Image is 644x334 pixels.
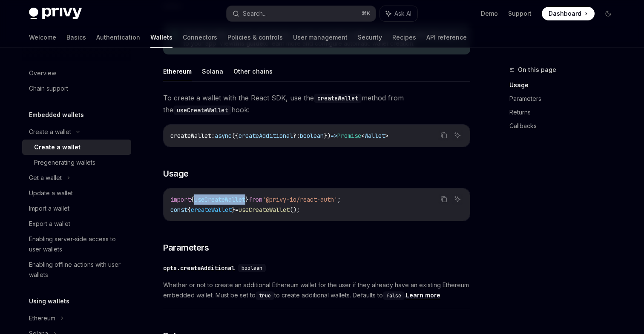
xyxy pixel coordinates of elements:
button: Search...⌘K [227,6,376,21]
a: Wallets [150,27,172,48]
a: API reference [426,27,467,48]
span: Ask AI [394,9,411,18]
span: { [187,206,191,214]
div: Export a wallet [29,219,70,229]
span: boolean [300,132,324,140]
div: Search... [243,9,267,19]
span: }) [324,132,331,140]
a: Update a wallet [22,186,131,201]
code: true [256,291,274,300]
a: Authentication [96,27,140,48]
span: Promise [337,132,361,140]
a: Export a wallet [22,216,131,231]
code: false [383,291,405,300]
div: Ethereum [29,313,55,323]
a: Import a wallet [22,201,131,216]
span: To create a wallet with the React SDK, use the method from the hook: [163,92,470,116]
a: Callbacks [509,119,622,133]
span: On this page [518,65,556,75]
a: Security [358,27,382,48]
a: Enabling offline actions with user wallets [22,257,131,283]
div: Update a wallet [29,188,73,198]
a: Policies & controls [227,27,283,48]
a: Chain support [22,81,131,96]
span: '@privy-io/react-auth' [262,196,337,203]
span: = [235,206,239,214]
div: Import a wallet [29,203,69,214]
span: > [385,132,388,140]
h5: Using wallets [29,296,69,306]
h5: Embedded wallets [29,110,84,120]
span: createAdditional [239,132,293,140]
span: Dashboard [549,9,581,18]
a: Recipes [392,27,416,48]
span: ⌘ K [362,10,371,17]
button: Other chains [233,61,273,81]
span: Parameters [163,242,209,254]
span: Usage [163,168,189,180]
span: } [245,196,249,203]
a: Returns [509,106,622,119]
div: Enabling server-side access to user wallets [29,234,126,254]
a: Welcome [29,27,56,48]
button: Copy the contents from the code block [438,130,449,141]
span: ({ [232,132,239,140]
span: createWallet [191,206,232,214]
span: : [211,132,215,140]
span: Wallet [365,132,385,140]
span: useCreateWallet [239,206,290,214]
span: const [170,206,187,214]
button: Ethereum [163,61,192,81]
a: Basics [66,27,86,48]
a: Create a wallet [22,140,131,155]
a: Usage [509,78,622,92]
button: Toggle dark mode [601,7,615,20]
a: Demo [481,9,498,18]
a: Connectors [183,27,217,48]
button: Ask AI [452,130,463,141]
span: createWallet [170,132,211,140]
span: useCreateWallet [194,196,245,203]
div: Get a wallet [29,173,62,183]
a: Support [508,9,532,18]
div: Create a wallet [34,142,80,152]
button: Copy the contents from the code block [438,194,449,205]
div: Chain support [29,83,68,94]
span: boolean [241,265,262,271]
span: Whether or not to create an additional Ethereum wallet for the user if they already have an exist... [163,280,470,300]
button: Solana [202,61,223,81]
button: Ask AI [380,6,417,21]
div: Enabling offline actions with user wallets [29,260,126,280]
span: => [331,132,337,140]
a: Learn more [406,291,440,299]
span: ; [337,196,341,203]
span: ?: [293,132,300,140]
span: async [215,132,232,140]
span: (); [290,206,300,214]
a: Enabling server-side access to user wallets [22,231,131,257]
code: createWallet [314,94,362,103]
a: Overview [22,66,131,81]
div: Pregenerating wallets [34,157,95,168]
button: Ask AI [452,194,463,205]
span: } [232,206,235,214]
code: useCreateWallet [173,106,231,115]
img: dark logo [29,8,82,20]
span: import [170,196,191,203]
a: Pregenerating wallets [22,155,131,170]
div: Overview [29,68,56,78]
a: User management [293,27,348,48]
a: Dashboard [542,7,595,20]
span: from [249,196,262,203]
span: < [361,132,365,140]
div: opts.createAdditional [163,264,235,272]
span: { [191,196,194,203]
a: Parameters [509,92,622,106]
div: Create a wallet [29,127,71,137]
